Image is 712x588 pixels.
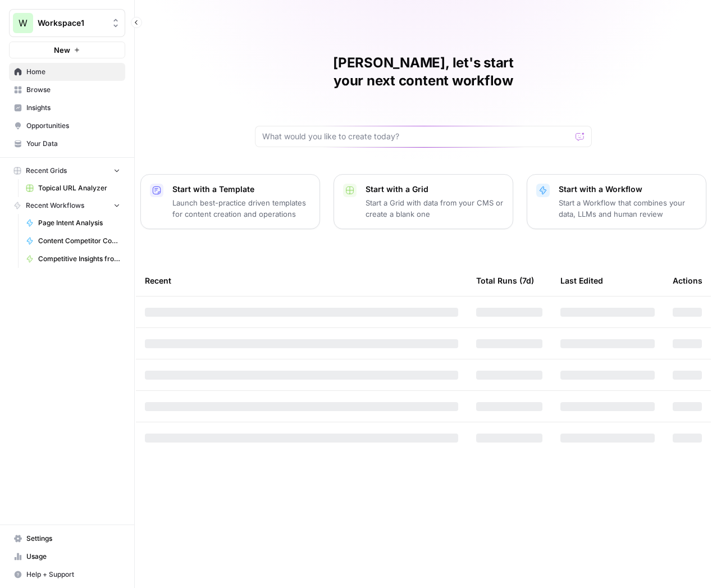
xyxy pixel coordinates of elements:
a: Page Intent Analysis [21,214,125,232]
span: Workspace1 [38,17,106,29]
button: Recent Grids [9,162,125,179]
span: Browse [26,85,120,95]
button: Start with a GridStart a Grid with data from your CMS or create a blank one [334,174,513,229]
a: Insights [9,99,125,117]
span: Page Intent Analysis [38,218,120,228]
span: Opportunities [26,121,120,131]
a: Browse [9,81,125,99]
span: Usage [26,551,120,562]
button: Help + Support [9,566,125,584]
span: New [54,44,70,56]
a: Opportunities [9,117,125,135]
h1: [PERSON_NAME], let's start your next content workflow [255,54,592,90]
p: Start a Grid with data from your CMS or create a blank one [366,197,504,220]
a: Settings [9,530,125,548]
div: Total Runs (7d) [476,265,534,296]
div: Recent [145,265,458,296]
span: Settings [26,534,120,544]
span: Home [26,67,120,77]
span: Recent Grids [26,166,67,176]
span: Help + Support [26,569,120,580]
button: Start with a WorkflowStart a Workflow that combines your data, LLMs and human review [527,174,706,229]
span: Competitive Insights from Primary KW [38,254,120,264]
span: Your Data [26,139,120,149]
p: Start with a Grid [366,184,504,195]
span: Content Competitor Comparison Report [38,236,120,246]
span: Topical URL Analyzer [38,183,120,193]
p: Launch best-practice driven templates for content creation and operations [172,197,311,220]
button: Start with a TemplateLaunch best-practice driven templates for content creation and operations [140,174,320,229]
p: Start with a Workflow [559,184,697,195]
a: Your Data [9,135,125,153]
span: Recent Workflows [26,200,84,211]
div: Actions [673,265,702,296]
a: Content Competitor Comparison Report [21,232,125,250]
span: Insights [26,103,120,113]
a: Competitive Insights from Primary KW [21,250,125,268]
a: Topical URL Analyzer [21,179,125,197]
p: Start a Workflow that combines your data, LLMs and human review [559,197,697,220]
div: Last Edited [560,265,603,296]
span: W [19,16,28,30]
p: Start with a Template [172,184,311,195]
a: Home [9,63,125,81]
button: New [9,42,125,58]
button: Workspace: Workspace1 [9,9,125,37]
a: Usage [9,548,125,566]
input: What would you like to create today? [262,131,571,142]
button: Recent Workflows [9,197,125,214]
